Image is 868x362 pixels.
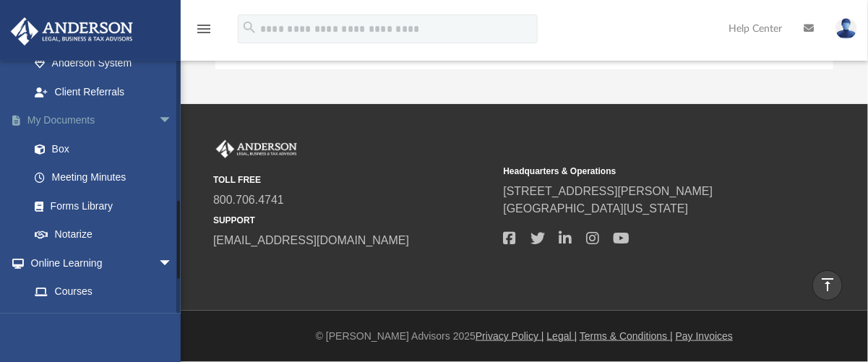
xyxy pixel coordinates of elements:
i: search [241,20,257,35]
img: Anderson Advisors Platinum Portal [213,140,300,159]
a: [STREET_ADDRESS][PERSON_NAME] [503,185,713,197]
img: User Pic [835,18,857,39]
a: Pay Invoices [676,330,733,342]
a: Online Learningarrow_drop_down [10,249,187,277]
a: My Documentsarrow_drop_down [10,106,194,135]
a: Anderson System [20,49,187,78]
a: Privacy Policy | [476,330,544,342]
a: Terms & Conditions | [580,330,673,342]
a: [GEOGRAPHIC_DATA][US_STATE] [503,202,688,215]
a: 800.706.4741 [213,194,284,206]
div: © [PERSON_NAME] Advisors 2025 [181,329,868,344]
i: menu [195,20,212,38]
a: Client Referrals [20,77,187,106]
a: Notarize [20,220,194,249]
a: Meeting Minutes [20,163,194,192]
a: [EMAIL_ADDRESS][DOMAIN_NAME] [213,234,409,246]
span: arrow_drop_down [158,249,187,278]
small: TOLL FREE [213,173,493,186]
small: SUPPORT [213,214,493,227]
small: Headquarters & Operations [503,165,783,178]
a: Forms Library [20,191,187,220]
a: Courses [20,277,187,306]
a: vertical_align_top [812,270,843,301]
a: menu [195,27,212,38]
span: arrow_drop_down [158,106,187,136]
i: vertical_align_top [819,276,836,293]
a: Video Training [20,306,180,335]
a: Legal | [547,330,577,342]
img: Anderson Advisors Platinum Portal [7,17,137,46]
a: Box [20,134,187,163]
